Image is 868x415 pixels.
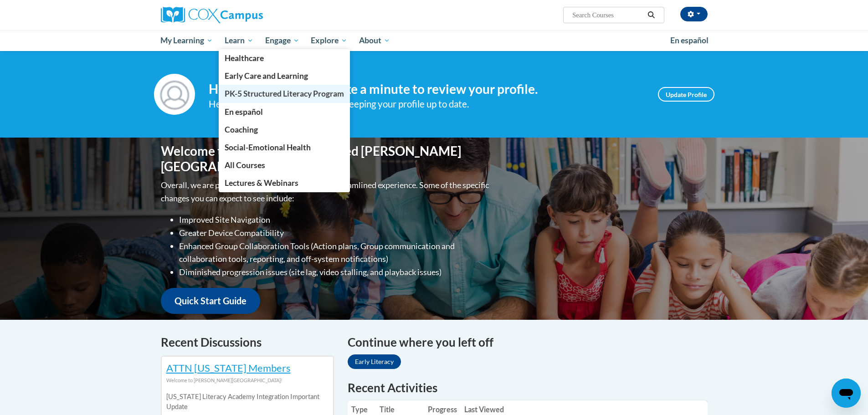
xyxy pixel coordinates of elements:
[680,7,708,21] button: Account Settings
[219,67,350,85] a: Early Care and Learning
[225,35,253,46] span: Learn
[219,30,259,51] a: Learn
[166,375,329,385] div: Welcome to [PERSON_NAME][GEOGRAPHIC_DATA]!
[219,121,350,138] a: Coaching
[147,30,721,51] div: Main menu
[225,53,264,63] span: Healthcare
[259,30,305,51] a: Engage
[209,97,644,112] div: Help improve your experience by keeping your profile up to date.
[670,36,709,45] span: En español
[161,333,334,351] h4: Recent Discussions
[305,30,353,51] a: Explore
[161,288,260,314] a: Quick Start Guide
[166,392,329,412] p: [US_STATE] Literacy Academy Integration Important Update
[155,30,219,51] a: My Learning
[179,240,491,266] li: Enhanced Group Collaboration Tools (Action plans, Group communication and collaboration tools, re...
[225,160,265,170] span: All Courses
[311,35,347,46] span: Explore
[225,143,311,152] span: Social-Emotional Health
[265,35,299,46] span: Engage
[209,82,644,97] h4: Hi [PERSON_NAME]! Take a minute to review your profile.
[179,213,491,226] li: Improved Site Navigation
[219,156,350,174] a: All Courses
[161,7,334,23] a: Cox Campus
[179,226,491,240] li: Greater Device Compatibility
[644,10,658,20] button: Search
[348,333,708,351] h4: Continue where you left off
[225,89,344,98] span: PK-5 Structured Literacy Program
[161,143,491,174] h1: Welcome to the new and improved [PERSON_NAME][GEOGRAPHIC_DATA]
[225,107,263,117] span: En español
[161,7,263,23] img: Cox Campus
[219,49,350,67] a: Healthcare
[166,362,291,374] a: ATTN [US_STATE] Members
[161,179,491,205] p: Overall, we are proud to provide you with a more streamlined experience. Some of the specific cha...
[225,178,298,188] span: Lectures & Webinars
[219,103,350,121] a: En español
[348,379,708,396] h1: Recent Activities
[658,87,714,102] a: Update Profile
[219,138,350,156] a: Social-Emotional Health
[225,125,258,134] span: Coaching
[571,10,644,20] input: Search Courses
[664,31,714,50] a: En español
[348,354,401,369] a: Early Literacy
[154,74,195,115] img: Profile Image
[225,71,308,81] span: Early Care and Learning
[179,266,491,279] li: Diminished progression issues (site lag, video stalling, and playback issues)
[359,35,390,46] span: About
[219,85,350,102] a: PK-5 Structured Literacy Program
[160,35,213,46] span: My Learning
[353,30,396,51] a: About
[219,174,350,192] a: Lectures & Webinars
[832,379,861,408] iframe: Button to launch messaging window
